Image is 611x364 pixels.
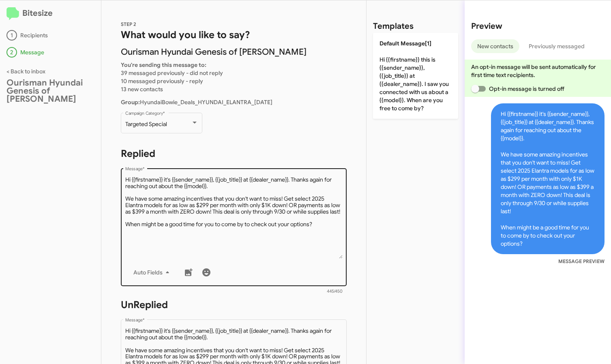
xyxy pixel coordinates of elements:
span: 13 new contacts [121,86,163,93]
span: 10 messaged previously - reply [121,77,203,85]
span: New contacts [477,39,513,53]
p: Ourisman Hyundai Genesis of [PERSON_NAME] [121,48,347,56]
span: Targeted Special [125,120,167,128]
span: Auto Fields [133,265,172,280]
span: Opt-in message is turned off [489,84,564,94]
p: An opt-in message will be sent automatically for first time text recipients. [471,63,605,79]
a: < Back to inbox [6,68,45,75]
div: Ourisman Hyundai Genesis of [PERSON_NAME] [6,79,94,103]
h1: Replied [121,147,347,160]
b: Group: [121,98,140,106]
p: Hi {{firstname}} this is {{sender_name}}, {{job_title}} at {{dealer_name}}. I saw you connected w... [373,33,458,119]
small: MESSAGE PREVIEW [558,257,605,266]
mat-hint: 445/450 [327,289,343,294]
h2: Preview [471,20,605,33]
button: Auto Fields [127,265,179,280]
button: New contacts [471,39,519,53]
div: 2 [6,47,17,58]
span: STEP 2 [121,21,136,27]
span: HyundaiBowie_Deals_HYUNDAI_ELANTRA_[DATE] [121,98,272,106]
span: 39 messaged previously - did not reply [121,69,223,77]
h2: Bitesize [6,7,94,20]
h2: Templates [373,20,414,33]
span: Default Message[1] [379,40,431,47]
h1: What would you like to say? [121,28,347,41]
div: Recipients [6,30,94,41]
b: You're sending this message to: [121,61,206,69]
div: 1 [6,30,17,41]
span: Hi {{firstname}} it's {{sender_name}}, {{job_title}} at {{dealer_name}}. Thanks again for reachin... [491,103,605,254]
img: logo-minimal.svg [6,7,19,20]
h1: UnReplied [121,298,347,311]
span: Previously messaged [529,39,585,53]
button: Previously messaged [523,39,591,53]
div: Message [6,47,94,58]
